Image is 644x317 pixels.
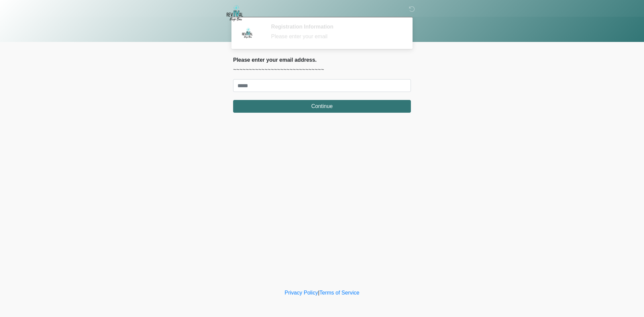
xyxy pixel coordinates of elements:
a: Terms of Service [319,290,359,296]
button: Continue [233,100,411,113]
img: Revival Drip Bar Logo [226,5,243,22]
a: Privacy Policy [285,290,318,296]
p: ~~~~~~~~~~~~~~~~~~~~~~~~~~~~~ [233,66,411,74]
a: | [318,290,319,296]
div: Please enter your email [271,33,401,41]
h2: Please enter your email address. [233,57,411,63]
img: Agent Avatar [238,23,258,44]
